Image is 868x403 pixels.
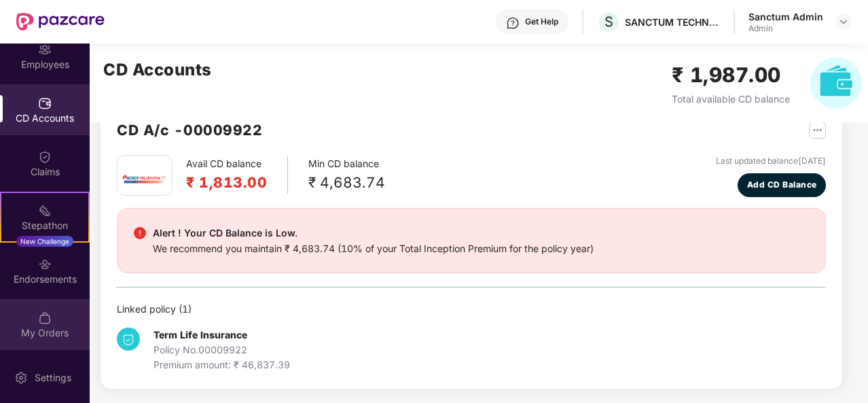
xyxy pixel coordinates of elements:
[748,23,823,34] div: Admin
[153,343,290,357] div: Policy No. 00009922
[308,156,385,194] div: Min CD balance
[625,16,720,29] div: SANCTUM TECHNOLOGIES P LTD
[38,43,52,56] img: svg+xml;base64,PHN2ZyBpZD0iRW1wbG95ZWVzIiB4bWxucz0iaHR0cDovL3d3dy53My5vcmcvMjAwMC9zdmciIHdpZHRoPS...
[117,302,826,317] div: Linked policy ( 1 )
[38,97,52,110] img: svg+xml;base64,PHN2ZyBpZD0iQ0RfQWNjb3VudHMiIGRhdGEtbmFtZT0iQ0QgQWNjb3VudHMiIHhtbG5zPSJodHRwOi8vd3...
[672,93,790,105] span: Total available CD balance
[14,371,28,385] img: svg+xml;base64,PHN2ZyBpZD0iU2V0dGluZy0yMHgyMCIgeG1sbnM9Imh0dHA6Ly93d3cudzMub3JnLzIwMDAvc3ZnIiB3aW...
[506,16,520,30] img: svg+xml;base64,PHN2ZyBpZD0iSGVscC0zMngzMiIgeG1sbnM9Imh0dHA6Ly93d3cudzMub3JnLzIwMDAvc3ZnIiB3aWR0aD...
[134,227,146,239] img: svg+xml;base64,PHN2ZyBpZD0iRGFuZ2VyX2FsZXJ0IiBkYXRhLW5hbWU9IkRhbmdlciBhbGVydCIgeG1sbnM9Imh0dHA6Ly...
[38,150,52,164] img: svg+xml;base64,PHN2ZyBpZD0iQ2xhaW0iIHhtbG5zPSJodHRwOi8vd3d3LnczLm9yZy8yMDAwL3N2ZyIgd2lkdGg9IjIwIi...
[38,311,52,325] img: svg+xml;base64,PHN2ZyBpZD0iTXlfT3JkZXJzIiBkYXRhLW5hbWU9Ik15IE9yZGVycyIgeG1sbnM9Imh0dHA6Ly93d3cudz...
[121,156,168,203] img: iciciprud.png
[838,16,849,27] img: svg+xml;base64,PHN2ZyBpZD0iRHJvcGRvd24tMzJ4MzIiIHhtbG5zPSJodHRwOi8vd3d3LnczLm9yZy8yMDAwL3N2ZyIgd2...
[747,179,817,192] span: Add CD Balance
[672,59,790,91] h2: ₹ 1,987.00
[16,236,73,247] div: New Challenge
[716,155,826,168] div: Last updated balance [DATE]
[153,329,247,340] b: Term Life Insurance
[1,219,88,232] div: Stepathon
[117,328,140,351] img: svg+xml;base64,PHN2ZyB4bWxucz0iaHR0cDovL3d3dy53My5vcmcvMjAwMC9zdmciIHdpZHRoPSIzNCIgaGVpZ2h0PSIzNC...
[117,119,262,141] h2: CD A/c - 00009922
[186,156,288,194] div: Avail CD balance
[748,10,823,23] div: Sanctum Admin
[103,57,212,83] h2: CD Accounts
[809,122,826,139] img: svg+xml;base64,PHN2ZyB4bWxucz0iaHR0cDovL3d3dy53My5vcmcvMjAwMC9zdmciIHdpZHRoPSIyNSIgaGVpZ2h0PSIyNS...
[153,225,594,241] div: Alert ! Your CD Balance is Low.
[738,173,826,197] button: Add CD Balance
[604,14,613,30] span: S
[38,258,52,271] img: svg+xml;base64,PHN2ZyBpZD0iRW5kb3JzZW1lbnRzIiB4bWxucz0iaHR0cDovL3d3dy53My5vcmcvMjAwMC9zdmciIHdpZH...
[16,13,105,31] img: New Pazcare Logo
[186,171,267,194] h2: ₹ 1,813.00
[153,241,594,256] div: We recommend you maintain ₹ 4,683.74 (10% of your Total Inception Premium for the policy year)
[38,204,52,217] img: svg+xml;base64,PHN2ZyB4bWxucz0iaHR0cDovL3d3dy53My5vcmcvMjAwMC9zdmciIHdpZHRoPSIyMSIgaGVpZ2h0PSIyMC...
[31,371,75,385] div: Settings
[308,171,385,194] div: ₹ 4,683.74
[525,16,558,27] div: Get Help
[153,357,290,372] div: Premium amount: ₹ 46,837.39
[810,57,862,109] img: svg+xml;base64,PHN2ZyB4bWxucz0iaHR0cDovL3d3dy53My5vcmcvMjAwMC9zdmciIHhtbG5zOnhsaW5rPSJodHRwOi8vd3...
